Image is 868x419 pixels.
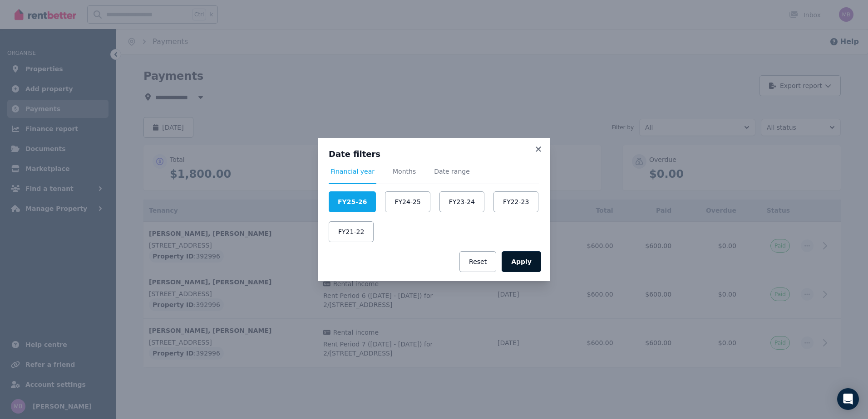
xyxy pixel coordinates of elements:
button: Apply [502,251,541,272]
h3: Date filters [329,149,539,160]
button: FY21-22 [329,221,374,242]
span: Date range [434,167,470,176]
nav: Tabs [329,167,539,184]
div: Open Intercom Messenger [837,388,859,410]
span: Months [393,167,416,176]
button: FY24-25 [385,191,430,212]
button: FY22-23 [493,191,538,212]
button: Reset [459,251,496,272]
button: FY23-24 [439,191,484,212]
button: FY25-26 [329,191,376,212]
span: Financial year [330,167,375,176]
